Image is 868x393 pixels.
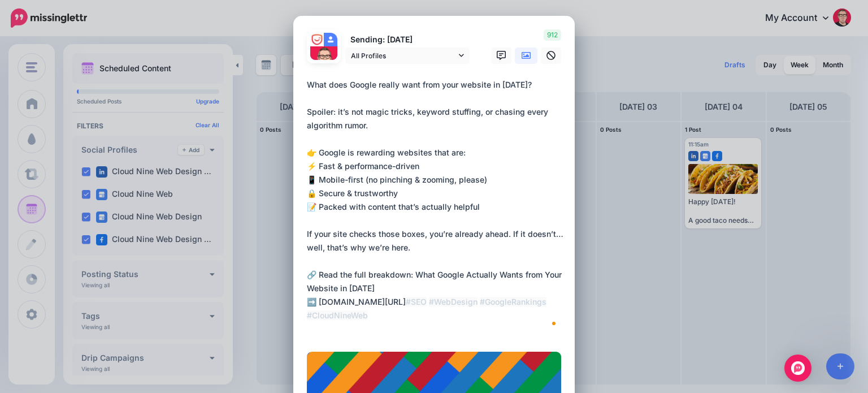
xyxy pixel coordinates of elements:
div: Open Intercom Messenger [784,355,811,382]
div: What does Google really want from your website in [DATE]? Spoiler: it’s not magic tricks, keyword... [307,78,567,322]
img: 322687153_2340027252822991_1344091351338408608_n-bsa135792.jpg [310,33,324,46]
a: All Profiles [345,47,470,64]
img: 1723207355549-78397.png [310,46,337,74]
span: All Profiles [351,50,456,62]
p: Sending: [DATE] [345,33,470,46]
span: 912 [544,29,561,41]
img: user_default_image.png [324,33,337,46]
